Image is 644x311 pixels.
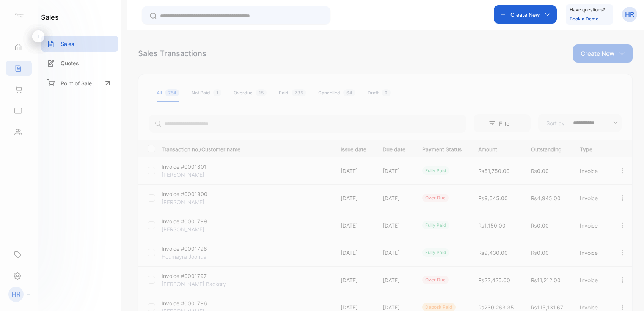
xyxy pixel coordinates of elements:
p: Invoice #0001796 [162,299,218,307]
button: Create New [573,44,633,63]
span: ₨0.00 [531,168,549,174]
a: Quotes [41,55,118,71]
div: Sales Transactions [138,48,206,59]
a: Point of Sale [41,75,118,91]
p: HR [625,9,634,19]
div: Overdue [234,90,267,96]
p: Invoice [580,167,603,175]
p: [PERSON_NAME] Backory [162,280,226,288]
p: Invoice [580,194,603,202]
p: Quotes [61,59,79,67]
p: Invoice #0001801 [162,163,218,171]
p: Issue date [341,144,368,153]
span: ₨11,212.00 [531,277,561,283]
p: Filter [499,119,516,127]
p: Sort by [547,119,565,127]
div: fully paid [422,248,449,257]
button: Create New [494,5,557,24]
div: Not Paid [192,90,221,96]
p: [DATE] [383,249,406,257]
div: over due [422,194,449,202]
span: ₨1,150.00 [478,222,506,229]
p: [DATE] [341,167,368,175]
p: [DATE] [383,221,406,229]
span: ₨0.00 [531,250,549,256]
p: [DATE] [383,167,406,175]
p: [DATE] [383,276,406,284]
p: Invoice #0001800 [162,190,218,198]
span: ₨9,430.00 [478,250,508,256]
p: [DATE] [341,221,368,229]
span: ₨4,945.00 [531,195,561,201]
p: [PERSON_NAME] [162,198,218,206]
div: All [157,90,179,96]
p: Sales [61,40,74,48]
span: 15 [256,89,267,96]
p: Outstanding [531,144,564,153]
div: over due [422,276,449,284]
span: ₨9,545.00 [478,195,508,201]
span: 1 [213,89,221,96]
button: Sort by [538,114,622,132]
p: [PERSON_NAME] [162,225,218,233]
div: fully paid [422,221,449,229]
p: Invoice [580,221,603,229]
p: [DATE] [341,249,368,257]
div: Cancelled [318,90,355,96]
p: Invoice [580,249,603,257]
h1: sales [41,12,59,22]
span: 64 [343,89,355,96]
p: Invoice #0001797 [162,272,218,280]
p: Due date [383,144,406,153]
p: [DATE] [341,194,368,202]
span: 754 [165,89,179,96]
span: ₨51,750.00 [478,168,510,174]
p: Create New [510,11,540,19]
p: Type [580,144,603,153]
span: ₨0.00 [531,222,549,229]
img: logo [13,10,25,21]
p: Amount [478,144,515,153]
p: Create New [581,49,614,58]
div: Paid [279,90,306,96]
span: ₨230,263.35 [478,304,514,311]
p: Transaction no./Customer name [162,144,331,153]
button: Filter [474,114,531,132]
p: [PERSON_NAME] [162,171,218,179]
p: Invoice #0001798 [162,245,218,253]
p: Point of Sale [61,79,92,87]
span: 0 [382,89,391,96]
span: ₨115,131.67 [531,304,563,311]
p: [DATE] [341,276,368,284]
button: HR [622,5,637,24]
p: Have questions? [570,6,605,14]
span: 735 [292,89,306,96]
p: [DATE] [383,194,406,202]
p: Invoice [580,276,603,284]
div: Draft [368,90,391,96]
p: Payment Status [422,144,463,153]
a: Book a Demo [570,16,598,22]
span: ₨22,425.00 [478,277,510,283]
p: HR [11,289,20,299]
p: Houmayra Joonus [162,253,218,261]
p: Invoice #0001799 [162,217,218,225]
div: fully paid [422,166,449,175]
a: Sales [41,36,118,52]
